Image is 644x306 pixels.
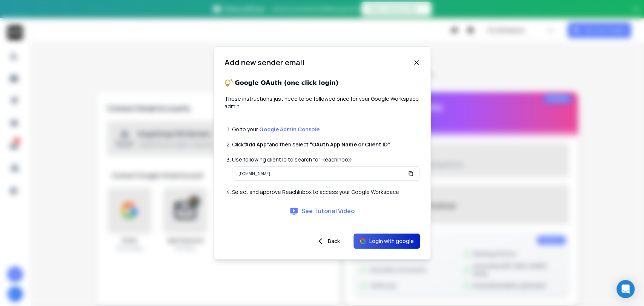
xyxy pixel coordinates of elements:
p: Google OAuth (one click login) [235,78,338,88]
p: These instructions just need to be followed once for your Google Workspace admin. [224,95,420,110]
button: Back [310,234,346,249]
div: Open Intercom Messenger [616,280,635,298]
strong: ”Add App” [244,141,269,148]
li: Go to your [232,126,420,133]
li: Select and approve ReachInbox to access your Google Workspace [232,188,420,196]
img: tips [224,78,234,88]
li: Use following client Id to search for ReachInbox: [232,156,420,163]
li: Click and then select [232,141,420,148]
button: Login with google [354,234,420,249]
a: See Tutorial Video [289,206,355,215]
p: [DOMAIN_NAME] [238,170,270,177]
h1: Add new sender email [224,57,304,68]
strong: “OAuth App Name or Client ID” [310,141,390,148]
a: Google Admin Console [259,126,320,133]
